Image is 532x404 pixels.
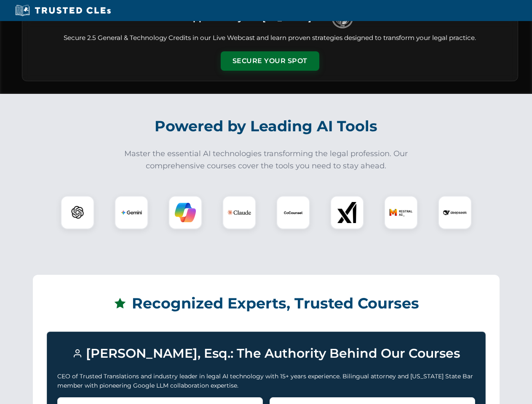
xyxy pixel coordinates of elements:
[221,51,319,71] button: Secure Your Spot
[47,289,486,318] h2: Recognized Experts, Trusted Courses
[115,196,148,229] div: Gemini
[227,201,251,224] img: Claude Logo
[57,342,475,365] h3: [PERSON_NAME], Esq.: The Authority Behind Our Courses
[222,196,256,229] div: Claude
[283,202,304,223] img: CoCounsel Logo
[389,201,413,224] img: Mistral AI Logo
[65,200,90,225] img: ChatGPT Logo
[168,196,202,229] div: Copilot
[330,196,364,229] div: xAI
[61,196,94,229] div: ChatGPT
[57,372,475,391] p: CEO of Trusted Translations and industry leader in legal AI technology with 15+ years experience....
[32,33,508,43] p: Secure 2.5 General & Technology Credits in our Live Webcast and learn proven strategies designed ...
[384,196,418,229] div: Mistral AI
[119,148,414,172] p: Master the essential AI technologies transforming the legal profession. Our comprehensive courses...
[33,112,500,141] h2: Powered by Leading AI Tools
[175,202,196,223] img: Copilot Logo
[276,196,310,229] div: CoCounsel
[337,202,358,223] img: xAI Logo
[438,196,472,229] div: DeepSeek
[443,201,467,224] img: DeepSeek Logo
[121,202,142,223] img: Gemini Logo
[13,4,113,17] img: Trusted CLEs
